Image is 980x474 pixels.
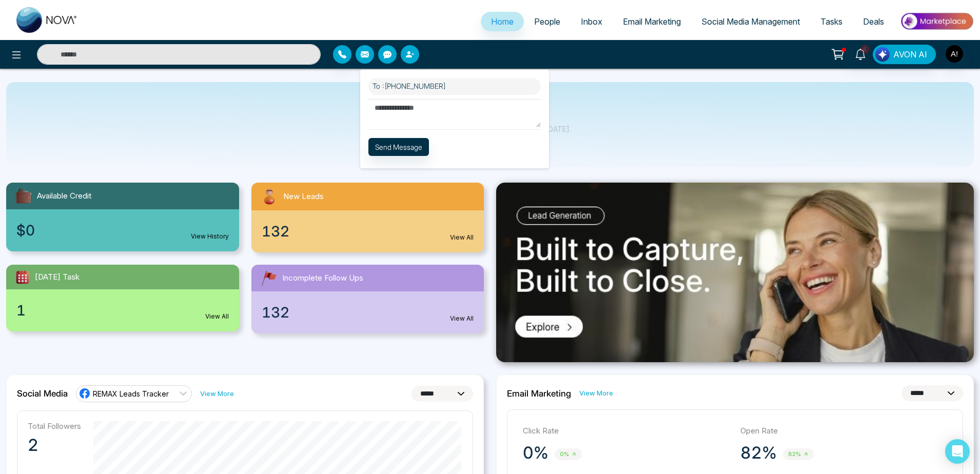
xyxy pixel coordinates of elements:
p: 2 [28,435,81,456]
span: Social Media Management [701,16,800,27]
span: Available Credit [37,190,91,202]
span: 0% [555,448,582,460]
a: New Leads132View All [245,183,491,252]
span: 132 [262,221,289,242]
span: REMAX Leads Tracker [93,389,169,399]
span: AVON AI [893,48,927,61]
img: Market-place.gif [899,10,974,33]
span: Incomplete Follow Ups [282,272,363,284]
span: Tasks [820,16,842,27]
span: 1 [16,300,26,321]
img: User Avatar [946,45,963,63]
a: Tasks [810,12,853,31]
span: 82% [783,448,814,460]
img: followUps.svg [260,269,278,287]
a: Inbox [571,12,613,31]
span: Deals [863,16,884,27]
h2: Social Media [17,388,68,399]
img: Lead Flow [875,47,890,62]
span: 132 [262,302,289,323]
p: 0% [523,443,548,463]
a: Home [481,12,524,31]
img: availableCredit.svg [14,187,33,205]
img: todayTask.svg [14,269,31,285]
a: Social Media Management [691,12,810,31]
a: View All [450,233,474,242]
a: View All [205,312,229,321]
img: Nova CRM Logo [16,7,78,33]
a: View More [200,389,234,399]
button: AVON AI [873,45,936,64]
button: Send Message [368,138,429,156]
a: Email Marketing [613,12,691,31]
span: 5 [860,45,870,54]
p: Total Followers [28,421,81,431]
img: . [496,183,974,362]
a: Incomplete Follow Ups132View All [245,265,491,333]
span: $0 [16,220,35,241]
span: Inbox [581,16,602,27]
span: Email Marketing [623,16,681,27]
span: People [534,16,560,27]
p: Click Rate [523,425,730,437]
div: Open Intercom Messenger [945,439,970,464]
a: Deals [853,12,894,31]
p: Open Rate [740,425,948,437]
a: View All [450,314,474,323]
h6: To : [PHONE_NUMBER] [368,78,541,95]
a: View History [191,232,229,241]
a: 5 [848,45,873,63]
p: 82% [740,443,777,463]
span: [DATE] Task [35,271,80,283]
img: newLeads.svg [260,187,279,206]
a: People [524,12,571,31]
a: View More [579,388,613,398]
h2: Email Marketing [507,388,571,399]
span: Home [491,16,514,27]
span: New Leads [283,191,324,203]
